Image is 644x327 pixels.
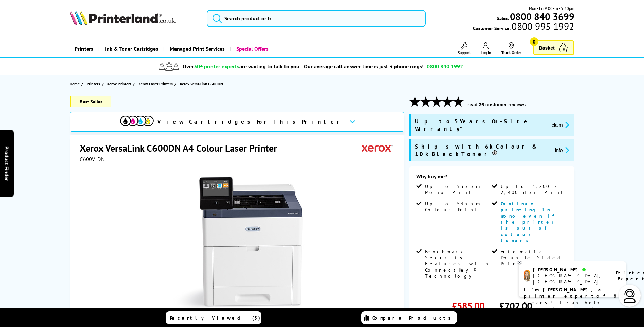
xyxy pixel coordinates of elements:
a: Xerox Printers [107,80,133,87]
img: amy-livechat.png [524,270,530,282]
span: C600V_DN [80,156,105,162]
img: user-headset-light.svg [623,289,637,303]
div: Why buy me? [416,173,568,183]
span: Compare Products [372,315,455,321]
b: I'm [PERSON_NAME], a printer expert [524,287,603,299]
span: Ships with 6k Colour & 10k Black Toner [415,143,550,158]
div: [GEOGRAPHIC_DATA], [GEOGRAPHIC_DATA] [533,273,607,285]
span: Printers [87,80,100,87]
button: read 36 customer reviews [465,102,528,108]
button: promo-description [550,121,571,129]
span: 0 [530,37,538,46]
span: - Our average call answer time is just 3 phone rings! - [301,63,463,70]
span: Log In [481,50,491,55]
span: Up to 5 Years On-Site Warranty* [415,118,546,133]
span: Ink & Toner Cartridges [105,40,158,57]
span: Best Seller [70,96,111,107]
span: Up to 1,200 x 2,400 dpi Print [501,183,566,195]
b: 0800 840 3699 [510,10,574,23]
span: Xerox Printers [107,80,131,87]
a: Basket 0 [533,40,574,55]
span: Continue printing in mono even if the printer is out of colour toners [501,201,558,243]
img: Xerox [362,142,393,154]
div: [PERSON_NAME] [533,266,607,273]
span: Automatic Double Sided Printing [501,248,566,267]
span: 0800 840 1992 [427,63,463,70]
span: £585.00 [452,299,484,312]
p: of 8 years! I can help you choose the right product [524,287,621,319]
a: Home [70,80,81,87]
a: Special Offers [230,40,274,57]
span: Recently Viewed (5) [170,315,260,321]
span: Xerox VersaLink C600DN [180,80,223,87]
span: Up to 53ppm Colour Print [425,201,490,213]
span: Mon - Fri 9:00am - 5:30pm [529,5,574,12]
a: Track Order [501,42,521,55]
span: Over are waiting to talk to you [183,63,299,70]
span: Home [70,80,80,87]
span: Benchmark Security Features with ConnectKey® Technology [425,248,490,279]
a: 0800 840 3699 [509,13,574,20]
a: Log In [481,42,491,55]
input: Search product or b [207,10,426,27]
span: Basket [539,43,555,52]
span: 0800 995 1992 [511,23,574,30]
span: Xerox Laser Printers [138,80,173,87]
a: Printers [87,80,102,87]
a: Xerox VersaLink C600DN [180,80,225,87]
img: Xerox VersaLink C600DN [171,176,305,309]
a: Recently Viewed (5) [166,311,261,324]
h1: Xerox VersaLink C600DN A4 Colour Laser Printer [80,142,284,154]
span: £702.00 [499,299,532,312]
a: Xerox Laser Printers [138,80,174,87]
a: Managed Print Services [163,40,230,57]
span: 30+ printer experts [194,63,239,70]
span: Customer Service: [473,23,574,31]
span: Support [458,50,471,55]
span: Sales: [497,15,509,21]
a: Printerland Logo [70,10,198,27]
img: cmyk-icon.svg [120,116,154,126]
button: promo-description [553,146,571,154]
a: Support [458,42,471,55]
span: Up to 53ppm Mono Print [425,183,490,195]
a: Compare Products [361,311,457,324]
a: Printers [70,40,98,57]
a: Ink & Toner Cartridges [98,40,163,57]
img: Printerland Logo [70,10,176,25]
span: View Cartridges For This Printer [157,118,344,125]
span: Product Finder [3,146,10,181]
